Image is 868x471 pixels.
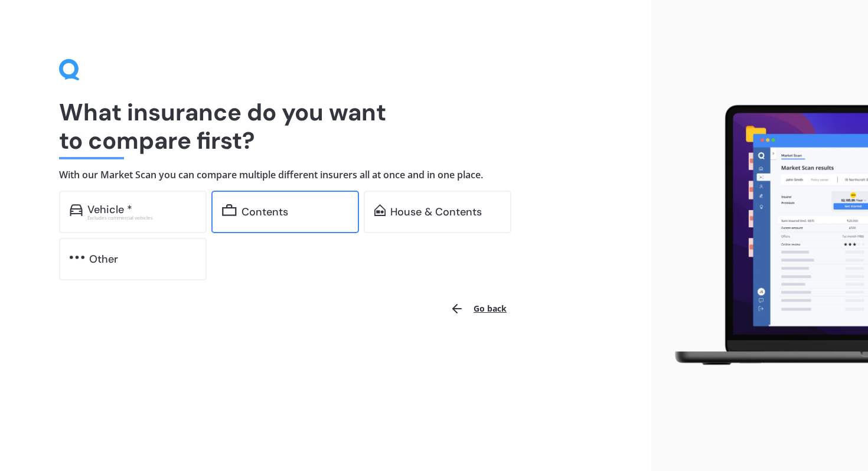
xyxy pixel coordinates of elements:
[59,98,592,155] h1: What insurance do you want to compare first?
[59,169,592,181] h4: With our Market Scan you can compare multiple different insurers all at once and in one place.
[390,206,482,218] div: House & Contents
[87,204,132,215] div: Vehicle *
[374,204,386,216] img: home-and-contents.b802091223b8502ef2dd.svg
[443,295,514,323] button: Go back
[70,204,83,216] img: car.f15378c7a67c060ca3f3.svg
[222,204,237,216] img: content.01f40a52572271636b6f.svg
[242,206,288,218] div: Contents
[70,251,84,263] img: other.81dba5aafe580aa69f38.svg
[89,253,118,265] div: Other
[87,215,196,220] div: Excludes commercial vehicles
